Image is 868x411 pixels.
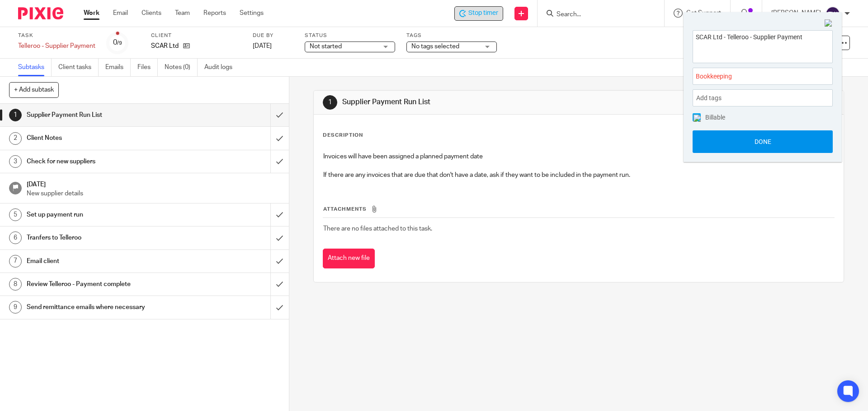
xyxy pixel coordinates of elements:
div: 0 [113,37,122,48]
div: 3 [9,155,22,168]
input: Search [556,11,637,19]
span: No tags selected [411,43,459,50]
textarea: SCAR Ltd - Telleroo - Supplier Payment [693,31,832,60]
img: svg%3E [826,6,840,21]
span: Add tags [696,91,726,105]
img: checked.png [693,115,701,122]
a: Reports [203,9,226,18]
a: Emails [105,59,131,76]
h1: Set up payment run [27,208,183,222]
h1: Supplier Payment Run List [27,108,183,122]
div: 1 [9,109,22,121]
div: 5 [9,208,22,221]
h1: Tranfers to Telleroo [27,231,183,245]
h1: Send remittance emails where necessary [27,300,183,314]
label: Due by [253,32,293,39]
div: 1 [323,95,337,110]
img: Close [825,19,833,28]
h1: Email client [27,254,183,268]
small: /9 [117,41,122,46]
p: Invoices will have been assigned a planned payment date [323,152,834,161]
h1: [DATE] [27,178,280,189]
div: 7 [9,255,22,268]
div: SCAR Ltd - Telleroo - Supplier Payment [454,6,503,21]
span: Bookkeeping [696,72,810,81]
span: Stop timer [468,9,498,18]
span: Get Support [686,10,721,16]
div: 2 [9,132,22,145]
a: Settings [240,9,264,18]
a: Clients [142,9,161,18]
div: 9 [9,301,22,314]
span: Attachments [323,207,367,212]
a: Audit logs [204,59,239,76]
p: New supplier details [27,189,280,198]
span: Billable [705,114,725,120]
p: SCAR Ltd [151,42,179,51]
p: If there are any invoices that are due that don't have a date, ask if they want to be included in... [323,171,834,180]
label: Tags [406,32,497,39]
a: Client tasks [58,59,99,76]
h1: Check for new suppliers [27,155,183,168]
span: There are no files attached to this task. [323,226,432,232]
button: Done [693,130,833,153]
p: [PERSON_NAME] [771,9,821,18]
a: Email [113,9,128,18]
div: Telleroo - Supplier Payment [18,42,95,51]
img: Pixie [18,7,63,19]
div: 6 [9,231,22,244]
h1: Review Telleroo - Payment complete [27,277,183,291]
a: Notes (0) [165,59,198,76]
button: Attach new file [323,249,375,269]
a: Work [84,9,99,18]
div: 8 [9,278,22,291]
h1: Supplier Payment Run List [342,97,598,107]
button: + Add subtask [9,82,59,97]
span: Not started [310,43,342,50]
label: Client [151,32,241,39]
label: Task [18,32,95,39]
a: Team [175,9,190,18]
a: Files [137,59,158,76]
h1: Client Notes [27,131,183,145]
span: [DATE] [253,43,272,49]
a: Subtasks [18,59,52,76]
p: Description [323,132,363,139]
label: Status [305,32,395,39]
